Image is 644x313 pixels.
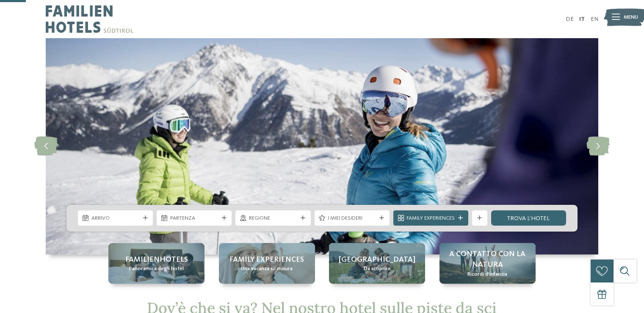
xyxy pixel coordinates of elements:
span: Ricordi d’infanzia [467,271,507,278]
span: Family Experiences [406,215,455,222]
span: A contatto con la natura [447,249,528,270]
a: trova l’hotel [491,210,566,226]
a: Hotel sulle piste da sci per bambini: divertimento senza confini [GEOGRAPHIC_DATA] Da scoprire [329,243,425,284]
a: IT [579,16,585,22]
span: Panoramica degli hotel [129,265,184,273]
span: Da scoprire [364,265,391,273]
a: Hotel sulle piste da sci per bambini: divertimento senza confini Familienhotels Panoramica degli ... [108,243,205,284]
span: I miei desideri [328,215,376,222]
span: Menu [624,14,638,21]
span: Arrivo [91,215,140,222]
img: Hotel sulle piste da sci per bambini: divertimento senza confini [46,38,598,254]
span: Una vacanza su misura [241,265,293,273]
span: Regione [249,215,297,222]
a: Hotel sulle piste da sci per bambini: divertimento senza confini A contatto con la natura Ricordi... [439,243,536,284]
span: Familienhotels [125,254,188,265]
a: DE [566,16,574,22]
span: Partenza [170,215,218,222]
a: Hotel sulle piste da sci per bambini: divertimento senza confini Family experiences Una vacanza s... [219,243,315,284]
span: Family experiences [229,254,304,265]
span: [GEOGRAPHIC_DATA] [339,254,415,265]
a: EN [591,16,598,22]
